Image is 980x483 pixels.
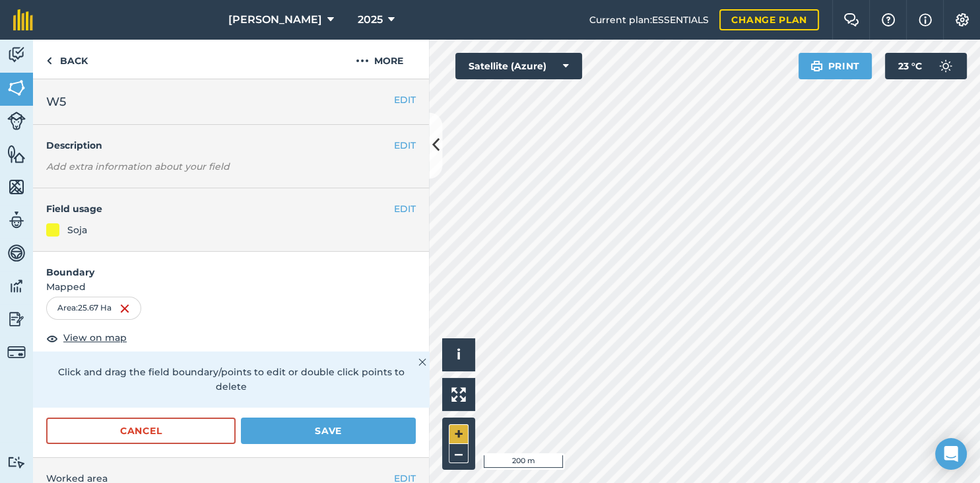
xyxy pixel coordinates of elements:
[46,418,236,444] button: Cancel
[394,138,416,153] button: EDIT
[46,330,127,346] button: View on map
[954,13,970,26] img: A cog icon
[885,53,967,79] button: 23 °C
[33,40,101,79] a: Back
[7,210,26,230] img: svg+xml;base64,PD94bWwgdmVyc2lvbj0iMS4wIiBlbmNvZGluZz0idXRmLTgiPz4KPCEtLSBHZW5lcmF0b3I6IEFkb2JlIE...
[880,13,896,26] img: A question mark icon
[241,418,416,444] button: Save
[442,338,475,371] button: i
[46,330,58,346] img: svg+xml;base64,PHN2ZyB4bWxucz0iaHR0cDovL3d3dy53My5vcmcvMjAwMC9zdmciIHdpZHRoPSIxOCIgaGVpZ2h0PSIyNC...
[46,297,141,319] div: Area : 25.67 Ha
[228,12,322,28] span: [PERSON_NAME]
[46,161,230,172] em: Add extra information about your field
[394,93,416,107] button: EDIT
[7,276,26,296] img: svg+xml;base64,PD94bWwgdmVyc2lvbj0iMS4wIiBlbmNvZGluZz0idXRmLTgiPz4KPCEtLSBHZW5lcmF0b3I6IEFkb2JlIE...
[7,343,26,361] img: svg+xml;base64,PD94bWwgdmVyc2lvbj0iMS4wIiBlbmNvZGluZz0idXRmLTgiPz4KPCEtLSBHZW5lcmF0b3I6IEFkb2JlIE...
[119,301,130,316] img: svg+xml;base64,PHN2ZyB4bWxucz0iaHR0cDovL3d3dy53My5vcmcvMjAwMC9zdmciIHdpZHRoPSIxNiIgaGVpZ2h0PSIyNC...
[7,144,26,164] img: svg+xml;base64,PHN2ZyB4bWxucz0iaHR0cDovL3d3dy53My5vcmcvMjAwMC9zdmciIHdpZHRoPSI1NiIgaGVpZ2h0PSI2MC...
[589,13,709,27] span: Current plan : ESSENTIALS
[449,444,469,463] button: –
[449,424,469,444] button: +
[33,252,429,279] h4: Boundary
[33,279,429,294] span: Mapped
[457,346,461,363] span: i
[843,13,859,26] img: Two speech bubbles overlapping with the left bubble in the forefront
[7,456,26,468] img: svg+xml;base64,PD94bWwgdmVyc2lvbj0iMS4wIiBlbmNvZGluZz0idXRmLTgiPz4KPCEtLSBHZW5lcmF0b3I6IEFkb2JlIE...
[46,202,394,216] h4: Field usage
[799,53,872,79] button: Print
[330,40,429,79] button: More
[46,365,416,394] p: Click and drag the field boundary/points to edit or double click points to delete
[46,53,52,69] img: svg+xml;base64,PHN2ZyB4bWxucz0iaHR0cDovL3d3dy53My5vcmcvMjAwMC9zdmciIHdpZHRoPSI5IiBoZWlnaHQ9IjI0Ii...
[7,45,26,65] img: svg+xml;base64,PD94bWwgdmVyc2lvbj0iMS4wIiBlbmNvZGluZz0idXRmLTgiPz4KPCEtLSBHZW5lcmF0b3I6IEFkb2JlIE...
[898,53,922,79] span: 23 ° C
[919,12,932,28] img: svg+xml;base64,PHN2ZyB4bWxucz0iaHR0cDovL3d3dy53My5vcmcvMjAwMC9zdmciIHdpZHRoPSIxNyIgaGVpZ2h0PSIxNy...
[932,53,959,79] img: svg+xml;base64,PD94bWwgdmVyc2lvbj0iMS4wIiBlbmNvZGluZz0idXRmLTgiPz4KPCEtLSBHZW5lcmF0b3I6IEFkb2JlIE...
[7,112,26,130] img: svg+xml;base64,PD94bWwgdmVyc2lvbj0iMS4wIiBlbmNvZGluZz0idXRmLTgiPz4KPCEtLSBHZW5lcmF0b3I6IEFkb2JlIE...
[356,53,369,69] img: svg+xml;base64,PHN2ZyB4bWxucz0iaHR0cDovL3d3dy53My5vcmcvMjAwMC9zdmciIHdpZHRoPSIyMCIgaGVpZ2h0PSIyNC...
[7,243,26,263] img: svg+xml;base64,PD94bWwgdmVyc2lvbj0iMS4wIiBlbmNvZGluZz0idXRmLTgiPz4KPCEtLSBHZW5lcmF0b3I6IEFkb2JlIE...
[418,354,426,370] img: svg+xml;base64,PHN2ZyB4bWxucz0iaHR0cDovL3d3dy53My5vcmcvMjAwMC9zdmciIHdpZHRoPSIyMiIgaGVpZ2h0PSIzMC...
[7,309,26,329] img: svg+xml;base64,PD94bWwgdmVyc2lvbj0iMS4wIiBlbmNvZGluZz0idXRmLTgiPz4KPCEtLSBHZW5lcmF0b3I6IEFkb2JlIE...
[455,53,582,79] button: Satellite (Azure)
[63,330,127,345] span: View on map
[719,9,819,30] a: Change plan
[451,387,466,402] img: Four arrows, one pointing top left, one top right, one bottom right and the last bottom left
[7,78,26,98] img: svg+xml;base64,PHN2ZyB4bWxucz0iaHR0cDovL3d3dy53My5vcmcvMjAwMC9zdmciIHdpZHRoPSI1NiIgaGVpZ2h0PSI2MC...
[810,58,823,74] img: svg+xml;base64,PHN2ZyB4bWxucz0iaHR0cDovL3d3dy53My5vcmcvMjAwMC9zdmciIHdpZHRoPSIxOSIgaGVpZ2h0PSIyNC...
[935,438,967,470] div: Open Intercom Messenger
[13,9,33,30] img: fieldmargin Logo
[7,177,26,197] img: svg+xml;base64,PHN2ZyB4bWxucz0iaHR0cDovL3d3dy53My5vcmcvMjAwMC9zdmciIHdpZHRoPSI1NiIgaGVpZ2h0PSI2MC...
[46,93,66,111] span: W5
[67,223,87,237] div: Soja
[46,138,416,153] h4: Description
[358,12,383,28] span: 2025
[394,202,416,216] button: EDIT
